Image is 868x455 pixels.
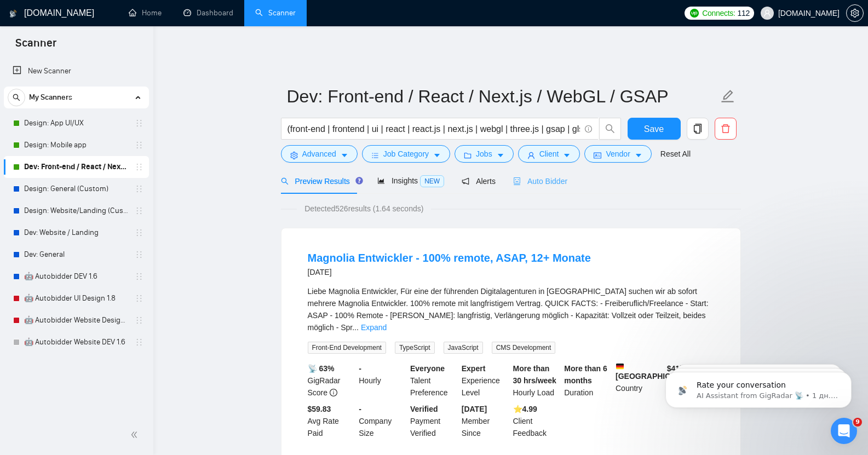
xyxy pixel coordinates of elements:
[290,151,298,159] span: setting
[302,148,336,160] span: Advanced
[135,141,143,149] span: holder
[362,145,450,163] button: barsJob Categorycaret-down
[635,151,642,159] span: caret-down
[341,151,348,159] span: caret-down
[462,177,469,185] span: notification
[281,145,358,163] button: settingAdvancedcaret-down
[306,403,357,439] div: Avg Rate Paid
[462,177,496,186] span: Alerts
[408,362,459,399] div: Talent Preference
[297,203,431,215] span: Detected 526 results (1.64 seconds)
[361,323,387,332] a: Expand
[702,7,735,19] span: Connects:
[599,118,621,140] button: search
[129,8,162,18] a: homeHome
[183,8,233,18] a: dashboardDashboard
[24,156,128,178] a: Dev: Front-end / React / Next.js / WebGL / GSAP
[847,9,863,18] span: setting
[308,287,709,332] span: Liebe Magnolia Entwickler, Für eine der führenden Digitalagenturen in [GEOGRAPHIC_DATA] suchen wi...
[464,151,472,159] span: folder
[24,222,128,244] a: Dev: Website / Landing
[135,294,143,303] span: holder
[135,316,143,325] span: holder
[135,163,143,171] span: holder
[644,122,664,136] span: Save
[13,60,140,82] a: New Scanner
[135,119,143,128] span: holder
[846,4,864,22] button: setting
[377,176,444,185] span: Insights
[281,177,360,186] span: Preview Results
[513,177,567,186] span: Auto Bidder
[308,364,335,373] b: 📡 63%
[433,151,441,159] span: caret-down
[616,362,624,370] img: 🇩🇪
[420,175,444,187] span: NEW
[606,148,630,160] span: Vendor
[281,177,289,185] span: search
[354,176,364,186] div: Tooltip anchor
[462,364,486,373] b: Expert
[308,342,386,354] span: Front-End Development
[562,362,613,399] div: Duration
[135,206,143,215] span: holder
[539,148,559,160] span: Client
[357,362,408,399] div: Hourly
[687,124,708,134] span: copy
[377,177,385,185] span: area-chart
[513,364,556,385] b: More than 30 hrs/week
[564,364,607,385] b: More than 6 months
[763,9,771,17] span: user
[255,8,296,18] a: searchScanner
[8,89,25,106] button: search
[715,118,737,140] button: delete
[308,285,714,333] div: Liebe Magnolia Entwickler, Für eine der führenden Digitalagenturen in Deutschland suchen wir ab s...
[459,362,511,399] div: Experience Level
[831,418,857,444] iframe: Intercom live chat
[24,266,128,287] a: 🤖 Autobidder DEV 1.6
[455,145,514,163] button: folderJobscaret-down
[308,252,591,264] a: Magnolia Entwickler - 100% remote, ASAP, 12+ Monate
[24,112,128,134] a: Design: App UI/UX
[628,118,681,140] button: Save
[287,83,718,110] input: Scanner name...
[513,177,521,185] span: robot
[24,200,128,222] a: Design: Website/Landing (Custom)
[24,178,128,200] a: Design: General (Custom)
[527,151,535,159] span: user
[511,403,562,439] div: Client Feedback
[29,87,72,108] span: My Scanners
[721,89,735,103] span: edit
[383,148,429,160] span: Job Category
[24,134,128,156] a: Design: Mobile app
[4,87,149,353] li: My Scanners
[563,151,571,159] span: caret-down
[135,250,143,259] span: holder
[24,287,128,309] a: 🤖 Autobidder UI Design 1.8
[511,362,562,399] div: Hourly Load
[8,94,25,101] span: search
[600,124,620,134] span: search
[690,9,699,18] img: upwork-logo.png
[715,124,736,134] span: delete
[359,364,361,373] b: -
[738,7,750,19] span: 112
[352,323,359,332] span: ...
[288,122,580,136] input: Search Freelance Jobs...
[24,244,128,266] a: Dev: General
[308,405,331,413] b: $59.83
[359,405,361,413] b: -
[135,228,143,237] span: holder
[687,118,709,140] button: copy
[7,35,65,58] span: Scanner
[584,145,651,163] button: idcardVendorcaret-down
[410,364,445,373] b: Everyone
[408,403,459,439] div: Payment Verified
[9,5,17,22] img: logo
[130,429,141,440] span: double-left
[585,125,592,133] span: info-circle
[853,418,862,427] span: 9
[497,151,504,159] span: caret-down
